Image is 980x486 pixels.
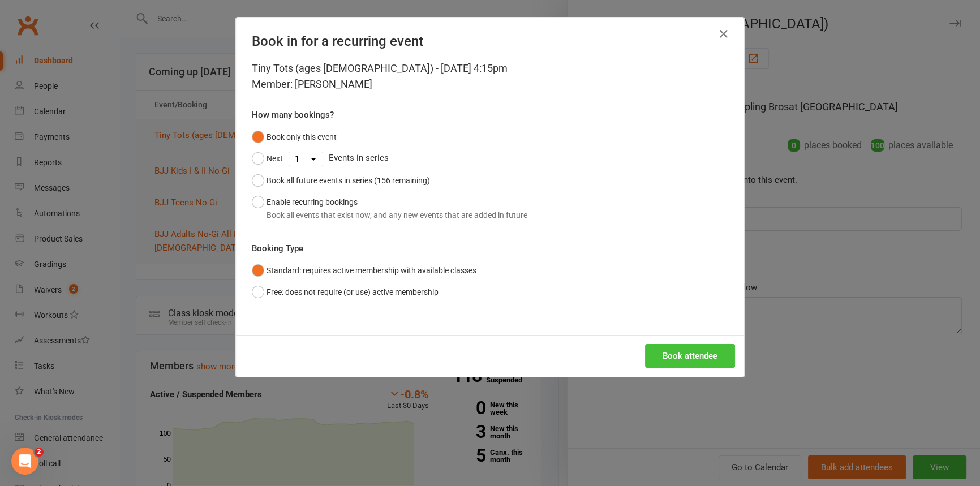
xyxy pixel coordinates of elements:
div: Book all events that exist now, and any new events that are added in future [267,209,527,221]
button: Next [252,148,283,169]
h4: Book in for a recurring event [252,33,728,49]
div: Tiny Tots (ages [DEMOGRAPHIC_DATA]) - [DATE] 4:15pm Member: [PERSON_NAME] [252,61,728,92]
button: Enable recurring bookingsBook all events that exist now, and any new events that are added in future [252,191,527,226]
label: Booking Type [252,242,303,255]
label: How many bookings? [252,108,334,122]
div: Book all future events in series (156 remaining) [267,174,430,187]
button: Free: does not require (or use) active membership [252,281,439,303]
iframe: Intercom live chat [11,448,38,475]
span: 2 [35,448,44,457]
button: Close [715,25,733,43]
div: Events in series [252,148,728,169]
button: Standard: requires active membership with available classes [252,260,476,281]
button: Book only this event [252,126,337,148]
button: Book attendee [645,344,735,368]
button: Book all future events in series (156 remaining) [252,170,430,191]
